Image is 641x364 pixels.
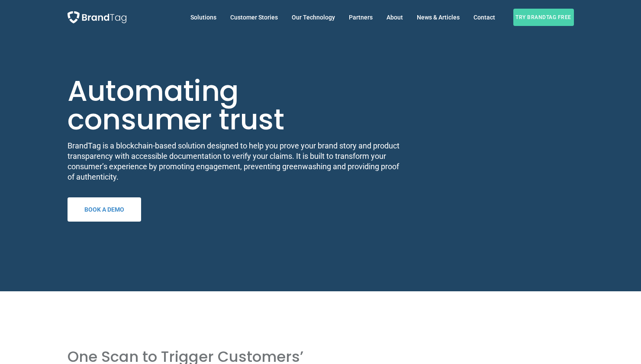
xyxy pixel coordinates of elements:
[292,14,335,21] span: Our Technology
[474,14,495,21] span: Contact
[349,14,373,21] span: Partners
[68,77,400,134] h1: Automating consumer trust
[68,197,141,222] a: Book a demo
[387,14,403,21] span: About
[417,14,460,21] span: News & Articles
[230,14,278,21] span: Customer Stories
[190,14,216,21] span: Solutions
[513,9,574,26] span: Try BrandTag free
[68,11,126,23] img: BrandTag
[68,141,400,182] p: BrandTag is a blockchain-based solution designed to help you prove your brand story and product t...
[84,197,124,222] span: Book a demo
